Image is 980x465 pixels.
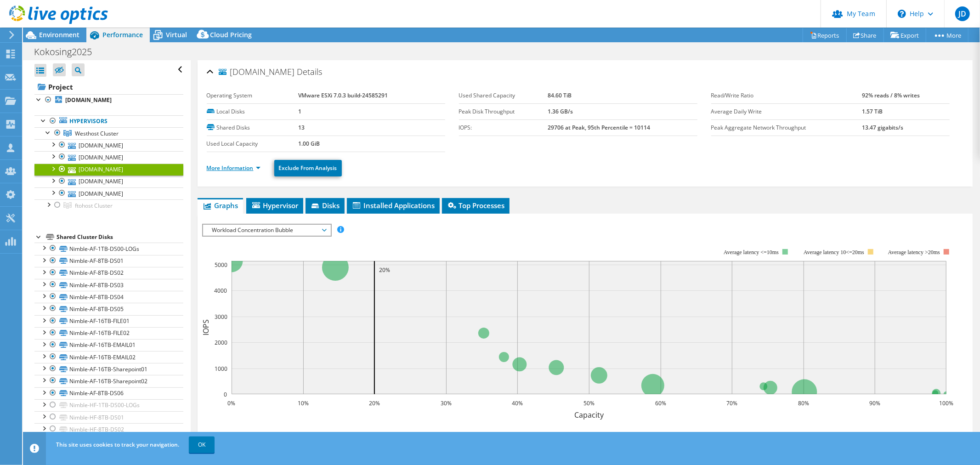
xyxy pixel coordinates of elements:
[298,399,309,407] text: 10%
[655,399,666,407] text: 60%
[869,399,880,407] text: 90%
[227,399,235,407] text: 0%
[548,124,651,131] b: 29706 at Peak, 95th Percentile = 10114
[207,123,299,132] label: Shared Disks
[34,199,183,211] a: ftohost Cluster
[939,399,953,407] text: 100%
[34,411,183,423] a: Nimble-HF-8TB-DS01
[548,91,572,99] b: 84.60 TiB
[34,399,183,411] a: Nimble-HF-1TB-DS00-LOGs
[34,139,183,151] a: [DOMAIN_NAME]
[297,66,323,77] span: Details
[459,91,548,100] label: Used Shared Capacity
[898,10,906,18] svg: \n
[369,399,380,407] text: 20%
[34,363,183,375] a: Nimble-AF-16TB-Sharepoint01
[75,130,119,137] span: Westhost Cluster
[379,266,390,274] text: 20%
[862,91,920,99] b: 92% reads / 8% writes
[202,201,238,210] span: Graphs
[34,255,183,267] a: Nimble-AF-8TB-DS01
[39,30,79,39] span: Environment
[219,68,295,77] span: [DOMAIN_NAME]
[224,391,227,398] text: 0
[459,107,548,116] label: Peak Disk Throughput
[34,375,183,387] a: Nimble-AF-16TB-Sharepoint02
[583,399,595,407] text: 50%
[798,399,809,407] text: 80%
[34,315,183,327] a: Nimble-AF-16TB-FILE01
[215,339,227,346] text: 2000
[34,267,183,279] a: Nimble-AF-8TB-DS02
[189,437,215,453] a: OK
[34,291,183,303] a: Nimble-AF-8TB-DS04
[30,47,106,57] h1: Kokosing2025
[512,399,523,407] text: 40%
[215,261,227,269] text: 5000
[884,28,926,42] a: Export
[711,107,862,116] label: Average Daily Write
[34,387,183,399] a: Nimble-AF-8TB-DS06
[351,201,435,210] span: Installed Applications
[711,123,862,132] label: Peak Aggregate Network Throughput
[215,313,227,321] text: 3000
[888,249,940,255] text: Average latency >20ms
[34,327,183,339] a: Nimble-AF-16TB-FILE02
[34,176,183,187] a: [DOMAIN_NAME]
[441,399,452,407] text: 30%
[34,94,183,106] a: [DOMAIN_NAME]
[207,91,299,100] label: Operating System
[310,201,340,210] span: Disks
[57,232,183,243] div: Shared Cluster Disks
[75,202,113,210] span: ftohost Cluster
[862,108,883,115] b: 1.57 TiB
[804,249,864,255] tspan: Average latency 10<=20ms
[34,115,183,127] a: Hypervisors
[34,423,183,435] a: Nimble-HF-8TB-DS02
[34,303,183,315] a: Nimble-AF-8TB-DS05
[34,151,183,163] a: [DOMAIN_NAME]
[926,28,969,42] a: More
[862,124,903,131] b: 13.47 gigabits/s
[208,225,326,236] span: Workload Concentration Bubble
[298,108,301,115] b: 1
[210,30,252,39] span: Cloud Pricing
[166,30,187,39] span: Virtual
[34,339,183,351] a: Nimble-AF-16TB-EMAIL01
[207,139,299,148] label: Used Local Capacity
[34,187,183,199] a: [DOMAIN_NAME]
[251,201,299,210] span: Hypervisor
[34,164,183,176] a: [DOMAIN_NAME]
[803,28,847,42] a: Reports
[34,127,183,139] a: Westhost Cluster
[726,399,737,407] text: 70%
[65,96,112,104] b: [DOMAIN_NAME]
[846,28,884,42] a: Share
[459,123,548,132] label: IOPS:
[548,108,573,115] b: 1.36 GB/s
[207,164,261,172] a: More Information
[214,287,227,295] text: 4000
[207,107,299,116] label: Local Disks
[447,201,505,210] span: Top Processes
[215,365,227,373] text: 1000
[201,319,211,335] text: IOPS
[298,140,320,147] b: 1.00 GiB
[298,91,388,99] b: VMware ESXi 7.0.3 build-24585291
[574,410,604,420] text: Capacity
[298,124,305,131] b: 13
[711,91,862,100] label: Read/Write Ratio
[34,279,183,291] a: Nimble-AF-8TB-DS03
[34,351,183,363] a: Nimble-AF-16TB-EMAIL02
[56,441,179,448] span: This site uses cookies to track your navigation.
[34,243,183,255] a: Nimble-AF-1TB-DS00-LOGs
[955,6,970,21] span: JD
[724,249,779,255] tspan: Average latency <=10ms
[274,160,342,176] a: Exclude From Analysis
[102,30,143,39] span: Performance
[34,79,183,94] a: Project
